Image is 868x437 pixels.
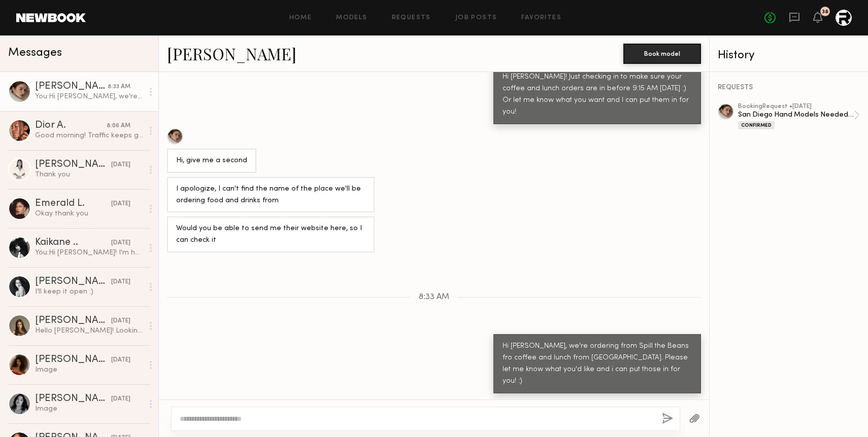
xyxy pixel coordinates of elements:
[738,121,775,129] div: Confirmed
[35,277,111,287] div: [PERSON_NAME]
[35,82,108,92] div: [PERSON_NAME]
[35,248,143,258] div: You: Hi [PERSON_NAME]! I'm happy to share our call sheet for the shoot [DATE][DATE] attached. Thi...
[35,92,143,101] div: You: Hi [PERSON_NAME], we're ordering from Spill the Beans fro coffee and lunch from [GEOGRAPHIC_...
[738,103,860,129] a: bookingRequest •[DATE]San Diego Hand Models Needed (9/4)Confirmed
[35,404,143,414] div: Image
[336,15,367,21] a: Models
[718,50,860,61] div: History
[35,160,111,170] div: [PERSON_NAME]
[35,365,143,375] div: Image
[289,15,312,21] a: Home
[503,341,692,387] div: Hi [PERSON_NAME], we're ordering from Spill the Beans fro coffee and lunch from [GEOGRAPHIC_DATA]...
[111,238,130,248] div: [DATE]
[738,103,854,110] div: booking Request • [DATE]
[111,394,130,404] div: [DATE]
[623,49,701,57] a: Book model
[35,131,143,140] div: Good morning! Traffic keeps growing & growing! I left at 645 & it said I would get there at 937 ....
[176,184,365,207] div: I apologize, I can't find the name of the place we'll be ordering food and drinks from
[35,170,143,179] div: Thank you
[107,121,130,131] div: 8:06 AM
[419,293,449,302] span: 8:33 AM
[176,155,247,167] div: Hi, give me a second
[35,355,111,365] div: [PERSON_NAME]
[35,238,111,248] div: Kaikane ..
[718,84,860,91] div: REQUESTS
[35,326,143,336] div: Hello [PERSON_NAME]! Looking forward to hearing back from you [EMAIL_ADDRESS][DOMAIN_NAME] Thanks 🙏🏼
[738,110,854,120] div: San Diego Hand Models Needed (9/4)
[455,15,497,21] a: Job Posts
[111,277,130,287] div: [DATE]
[503,71,692,118] div: Hi [PERSON_NAME]! Just checking in to make sure your coffee and lunch orders are in before 9:15 A...
[108,82,130,92] div: 8:33 AM
[111,316,130,326] div: [DATE]
[8,47,62,59] span: Messages
[167,43,296,64] a: [PERSON_NAME]
[111,355,130,365] div: [DATE]
[521,15,561,21] a: Favorites
[35,199,111,209] div: Emerald L.
[35,121,107,131] div: Dior A.
[111,160,130,170] div: [DATE]
[35,287,143,297] div: I’ll keep it open :)
[392,15,431,21] a: Requests
[35,316,111,326] div: [PERSON_NAME]
[35,209,143,218] div: Okay thank you
[35,394,111,404] div: [PERSON_NAME]
[111,199,130,209] div: [DATE]
[623,44,701,64] button: Book model
[822,9,828,15] div: 38
[176,223,365,246] div: Would you be able to send me their website here, so I can check it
